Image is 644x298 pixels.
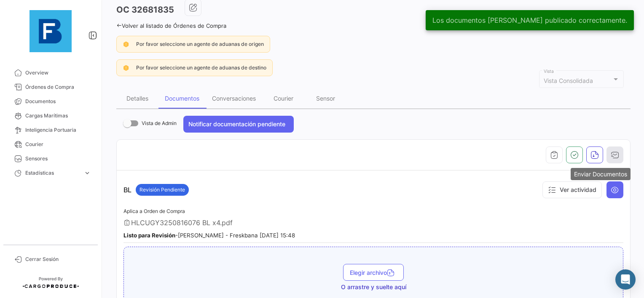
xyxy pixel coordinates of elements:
[7,137,94,152] a: Courier
[123,208,185,214] span: Aplica a Orden de Compra
[25,126,91,134] span: Inteligencia Portuaria
[136,64,266,71] span: Por favor seleccione un agente de aduanas de destino
[131,218,233,227] span: HLCUGY3250816076 BL x4.pdf
[571,168,631,180] div: Enviar Documentos
[116,4,174,16] h3: OC 32681835
[343,264,404,281] button: Elegir archivo
[7,66,94,80] a: Overview
[25,83,91,91] span: Órdenes de Compra
[123,232,295,239] small: - [PERSON_NAME] - Freskbana [DATE] 15:48
[25,112,91,120] span: Cargas Marítimas
[165,95,199,102] div: Documentos
[25,141,91,148] span: Courier
[25,155,91,162] span: Sensores
[25,69,91,77] span: Overview
[30,10,72,52] img: 12429640-9da8-4fa2-92c4-ea5716e443d2.jpg
[140,186,185,194] span: Revisión Pendiente
[350,269,397,276] span: Elegir archivo
[83,169,91,177] span: expand_more
[542,181,602,198] button: Ver actividad
[544,77,593,84] span: Vista Consolidada
[123,232,175,239] b: Listo para Revisión
[7,109,94,123] a: Cargas Marítimas
[7,123,94,137] a: Inteligencia Portuaria
[274,95,293,102] div: Courier
[142,118,177,128] span: Vista de Admin
[126,95,148,102] div: Detalles
[123,184,189,196] p: BL
[25,255,91,263] span: Cerrar Sesión
[7,94,94,109] a: Documentos
[7,80,94,94] a: Órdenes de Compra
[136,41,264,47] span: Por favor seleccione un agente de aduanas de origen
[212,95,256,102] div: Conversaciones
[25,98,91,105] span: Documentos
[615,269,636,290] div: Abrir Intercom Messenger
[183,116,294,133] button: Notificar documentación pendiente
[7,152,94,166] a: Sensores
[316,95,335,102] div: Sensor
[432,16,627,24] span: Los documentos [PERSON_NAME] publicado correctamente.
[25,169,80,177] span: Estadísticas
[116,22,226,29] a: Volver al listado de Órdenes de Compra
[341,283,406,291] span: O arrastre y suelte aquí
